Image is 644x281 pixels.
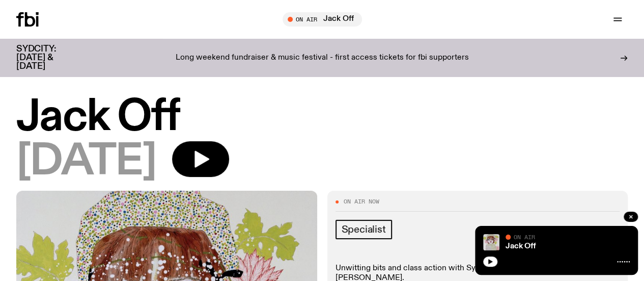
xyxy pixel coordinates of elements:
span: [DATE] [16,141,156,183]
button: On AirJack Off [283,12,362,27]
span: On Air [514,234,535,240]
a: Jack Off [506,242,536,250]
p: Long weekend fundraiser & music festival - first access tickets for fbi supporters [176,54,469,63]
img: a dotty lady cuddling her cat amongst flowers [483,234,499,250]
h3: SYDCITY: [DATE] & [DATE] [16,45,81,71]
h1: Jack Off [16,97,628,138]
span: Specialist [342,224,386,235]
span: On Air Now [344,199,379,205]
a: Specialist [335,220,392,239]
